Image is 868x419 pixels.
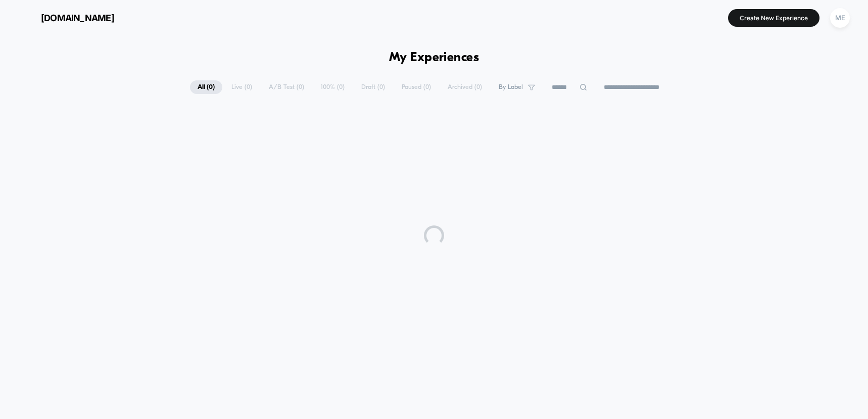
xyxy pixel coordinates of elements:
span: [DOMAIN_NAME] [41,13,114,23]
div: ME [830,8,850,28]
button: ME [827,8,853,28]
span: All ( 0 ) [190,80,222,94]
span: By Label [499,83,523,91]
button: [DOMAIN_NAME] [15,10,117,26]
h1: My Experiences [389,51,479,65]
button: Create New Experience [728,9,819,27]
